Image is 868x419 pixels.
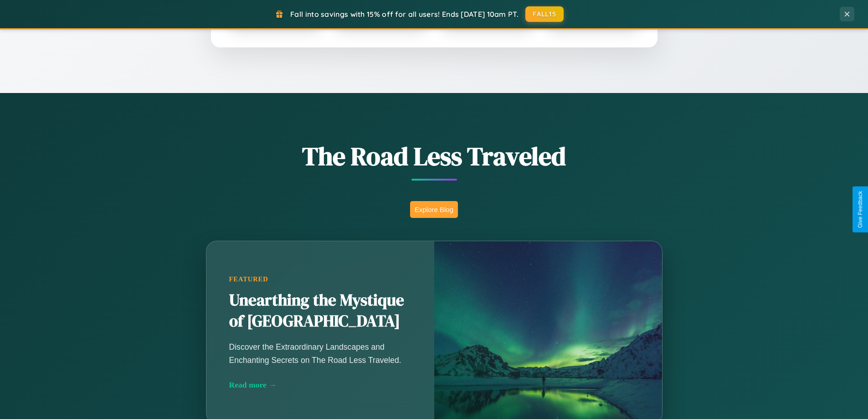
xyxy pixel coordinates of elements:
button: Explore Blog [410,201,458,218]
div: Read more → [229,380,411,390]
button: FALL15 [525,6,564,22]
h2: Unearthing the Mystique of [GEOGRAPHIC_DATA] [229,290,411,332]
div: Give Feedback [857,191,863,228]
p: Discover the Extraordinary Landscapes and Enchanting Secrets on The Road Less Traveled. [229,341,411,366]
h1: The Road Less Traveled [161,139,708,174]
span: Fall into savings with 15% off for all users! Ends [DATE] 10am PT. [290,10,519,19]
div: Featured [229,275,411,283]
